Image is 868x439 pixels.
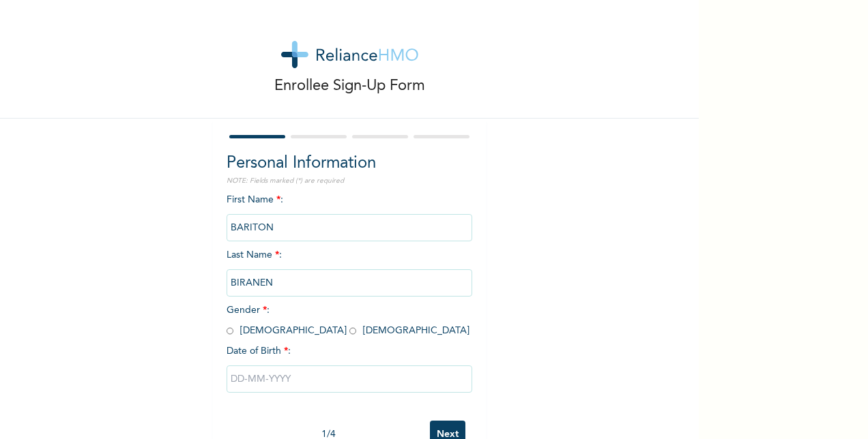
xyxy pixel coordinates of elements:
[227,214,472,241] input: Enter your first name
[227,250,472,288] span: Last Name :
[227,269,472,297] input: Enter your last name
[274,75,425,97] p: Enrollee Sign-Up Form
[227,365,472,393] input: DD-MM-YYYY
[227,305,469,335] span: Gender : [DEMOGRAPHIC_DATA] [DEMOGRAPHIC_DATA]
[227,176,472,186] p: NOTE: Fields marked (*) are required
[227,151,472,176] h2: Personal Information
[227,195,472,232] span: First Name :
[281,41,418,68] img: logo
[227,344,291,359] span: Date of Birth :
